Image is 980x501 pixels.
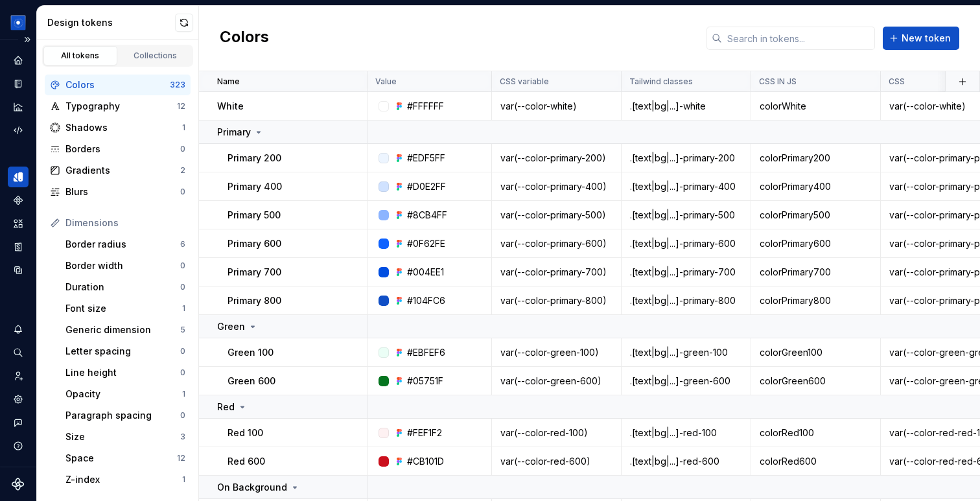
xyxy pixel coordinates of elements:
[407,180,446,193] div: #D0E2FF
[217,401,235,414] p: Red
[170,80,185,90] div: 323
[8,167,29,187] a: Design tokens
[8,190,29,211] a: Components
[12,478,25,491] svg: Supernova Logo
[180,187,185,197] div: 0
[8,389,29,410] a: Settings
[8,342,29,363] button: Search ⌘K
[227,152,281,165] p: Primary 200
[622,375,750,388] div: .[text|bg|...]-green-600
[8,366,29,386] a: Invite team
[180,239,185,250] div: 6
[407,152,445,165] div: #EDF5FF
[8,412,29,433] div: Contact support
[217,481,287,494] p: On Background
[180,144,185,154] div: 0
[752,294,880,307] div: colorPrimary800
[10,15,26,30] img: 049812b6-2877-400d-9dc9-987621144c16.png
[752,375,880,388] div: colorGreen600
[407,455,444,468] div: #CB101D
[177,453,185,463] div: 12
[902,32,951,45] span: New token
[65,452,177,465] div: Space
[8,97,29,117] div: Analytics
[65,388,182,401] div: Opacity
[493,346,620,359] div: var(--color-green-100)
[60,384,191,404] a: Opacity1
[493,180,620,193] div: var(--color-primary-400)
[8,50,29,71] a: Home
[180,367,185,378] div: 0
[227,346,274,359] p: Green 100
[622,152,750,165] div: .[text|bg|...]-primary-200
[407,266,444,279] div: #004EE1
[407,346,445,359] div: #EBFEF6
[752,100,880,113] div: colorWhite
[407,209,447,222] div: #8CB4FF
[180,432,185,442] div: 3
[45,181,191,202] a: Blurs0
[8,260,29,281] a: Data sources
[65,473,182,486] div: Z-index
[752,180,880,193] div: colorPrimary400
[45,117,191,138] a: Shadows1
[65,259,180,272] div: Border width
[182,474,185,485] div: 1
[622,455,750,468] div: .[text|bg|...]-red-600
[177,101,185,111] div: 12
[65,78,170,91] div: Colors
[65,281,180,294] div: Duration
[227,294,281,307] p: Primary 800
[217,76,240,87] p: Name
[629,76,693,87] p: Tailwind classes
[65,143,180,156] div: Borders
[65,430,180,443] div: Size
[217,126,251,139] p: Primary
[45,160,191,181] a: Gradients2
[227,209,281,222] p: Primary 500
[759,76,797,87] p: CSS IN JS
[60,405,191,426] a: Paragraph spacing0
[407,426,442,439] div: #FEF1F2
[220,27,269,50] h2: Colors
[123,51,188,61] div: Collections
[180,325,185,335] div: 5
[493,375,620,388] div: var(--color-green-600)
[45,139,191,159] a: Borders0
[493,426,620,439] div: var(--color-red-100)
[622,237,750,250] div: .[text|bg|...]-primary-600
[65,121,182,134] div: Shadows
[622,346,750,359] div: .[text|bg|...]-green-100
[493,294,620,307] div: var(--color-primary-800)
[722,27,875,50] input: Search in tokens...
[227,180,282,193] p: Primary 400
[752,152,880,165] div: colorPrimary200
[752,237,880,250] div: colorPrimary600
[407,237,445,250] div: #0F62FE
[8,213,29,234] a: Assets
[47,16,175,29] div: Design tokens
[65,345,180,358] div: Letter spacing
[752,426,880,439] div: colorRed100
[493,209,620,222] div: var(--color-primary-500)
[8,120,29,141] a: Code automation
[65,185,180,198] div: Blurs
[493,100,620,113] div: var(--color-white)
[180,410,185,421] div: 0
[227,266,281,279] p: Primary 700
[60,320,191,340] a: Generic dimension5
[60,255,191,276] a: Border width0
[180,165,185,176] div: 2
[60,277,191,297] a: Duration0
[752,455,880,468] div: colorRed600
[622,180,750,193] div: .[text|bg|...]-primary-400
[60,448,191,469] a: Space12
[65,323,180,336] div: Generic dimension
